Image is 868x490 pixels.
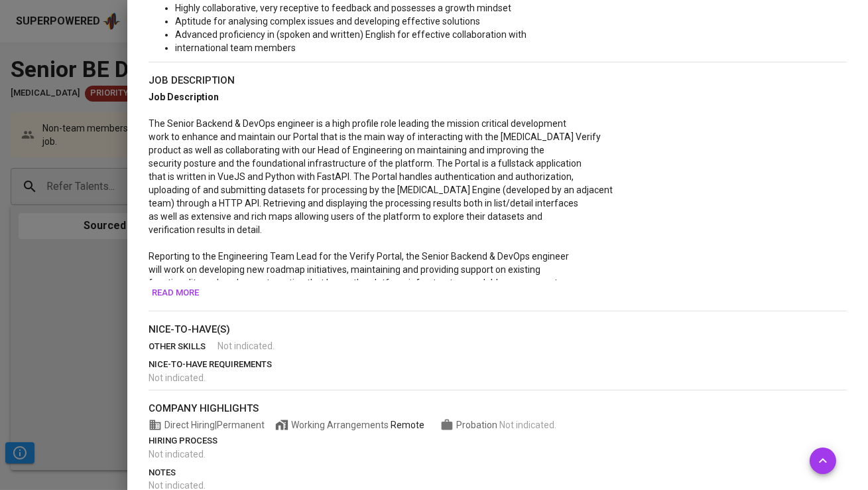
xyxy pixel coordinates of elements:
[149,434,847,448] p: hiring process
[149,118,566,129] span: The Senior Backend & DevOps engineer is a high profile role leading the mission critical development
[149,264,540,275] span: will work on developing new roadmap initiatives, maintaining and providing support on existing
[149,466,847,479] p: notes
[175,3,511,13] span: Highly collaborative, very receptive to feedback and possesses a growth mindset
[149,340,217,353] p: other skills
[149,322,847,337] p: nice-to-have(s)
[149,211,542,222] span: as well as extensive and rich maps allowing users of the platform to explore their datasets and
[456,420,499,430] span: Probation
[149,283,202,303] button: Read more
[149,449,206,459] span: Not indicated .
[275,418,424,432] span: Working Arrangements
[149,73,847,88] p: job description
[175,16,480,27] span: Aptitude for analysing complex issues and developing effective solutions
[149,251,569,262] span: Reporting to the Engineering Team Lead for the Verify Portal, the Senior Backend & DevOps engineer
[499,420,556,430] span: Not indicated .
[391,418,424,432] div: Remote
[149,224,262,235] span: verification results in detail.
[149,171,574,182] span: that is written in VueJS and Python with FastAPI. The Portal handles authentication and authoriza...
[149,198,578,208] span: team) through a HTTP API. Retrieving and displaying the processing results both in list/detail in...
[149,358,847,371] p: nice-to-have requirements
[217,339,275,353] span: Not indicated .
[149,92,219,102] span: Job Description
[149,401,847,416] p: company highlights
[175,29,527,40] span: Advanced proficiency in (spoken and written) English for effective collaboration with
[149,158,582,169] span: security posture and the foundational infrastructure of the platform. The Portal is a fullstack a...
[149,278,558,288] span: functionality and work on automation that keeps the platform infrastructure scalable, secure, cost
[149,145,544,155] span: product as well as collaborating with our Head of Engineering on maintaining and improving the
[152,286,199,301] span: Read more
[149,131,601,142] span: work to enhance and maintain our Portal that is the main way of interacting with the [MEDICAL_DAT...
[149,372,206,383] span: Not indicated .
[175,42,296,53] span: international team members
[149,418,265,432] span: Direct Hiring | Permanent
[149,185,613,195] span: uploading of and submitting datasets for processing by the [MEDICAL_DATA] Engine (developed by an...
